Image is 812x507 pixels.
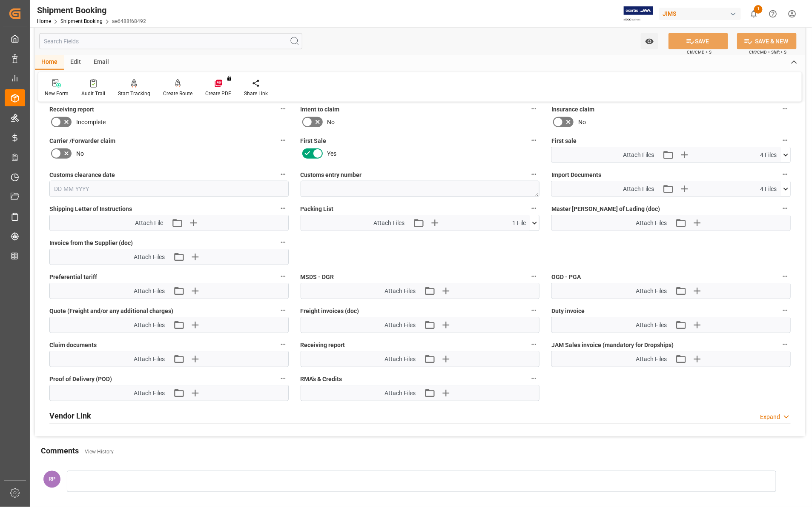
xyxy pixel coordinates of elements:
h2: Vendor Link [49,410,91,422]
div: Expand [760,413,780,422]
span: 4 Files [760,185,777,194]
span: Incomplete [76,118,106,127]
span: Ctrl/CMD + S [687,49,712,55]
span: First sale [551,137,577,145]
span: Attach Files [636,321,667,330]
button: Freight invoices (doc) [528,305,539,316]
button: OGD - PGA [780,271,791,282]
span: First Sale [301,137,327,145]
input: Search Fields [39,33,302,49]
span: Yes [327,149,337,158]
span: OGD - PGA [551,273,581,282]
button: Preferential tariff [278,271,289,282]
span: No [327,118,335,127]
span: Attach Files [384,389,416,398]
a: Home [37,18,51,24]
a: Shipment Booking [60,18,103,24]
span: Carrier /Forwarder claim [49,137,115,145]
button: First Sale [528,135,539,146]
div: Audit Trail [81,90,105,97]
span: Receiving report [49,105,94,114]
a: View History [85,449,114,455]
button: open menu [641,33,658,49]
span: Attach Files [373,219,405,228]
span: Attach Files [623,151,654,160]
div: Create Route [163,90,192,97]
span: Attach Files [384,287,416,296]
div: Edit [64,55,87,70]
div: Home [35,55,64,70]
button: show 1 new notifications [744,4,763,23]
button: First sale [780,135,791,146]
span: Intent to claim [301,105,340,114]
span: No [76,149,84,158]
span: Shipping Letter of Instructions [49,205,132,214]
span: Attach File [135,219,163,228]
span: Duty invoice [551,307,585,316]
span: 1 File [512,219,526,228]
span: Proof of Delivery (POD) [49,375,112,384]
button: Proof of Delivery (POD) [278,373,289,384]
span: Packing List [301,205,334,214]
span: Freight invoices (doc) [301,307,359,316]
div: Start Tracking [118,90,150,97]
button: RMA's & Credits [528,373,539,384]
button: JAM Sales invoice (mandatory for Dropships) [780,339,791,350]
div: JIMS [659,8,741,20]
span: Attach Files [384,321,416,330]
div: Share Link [244,90,268,97]
button: Intent to claim [528,103,539,114]
img: Exertis%20JAM%20-%20Email%20Logo.jpg_1722504956.jpg [624,6,653,21]
span: Quote (Freight and/or any additional charges) [49,307,173,316]
button: Receiving report [278,103,289,114]
span: RP [49,476,55,482]
span: Ctrl/CMD + Shift + S [749,49,786,55]
button: SAVE & NEW [737,33,797,49]
span: Attach Files [134,355,165,364]
span: Invoice from the Supplier (doc) [49,239,133,248]
button: Duty invoice [780,305,791,316]
button: Carrier /Forwarder claim [278,135,289,146]
span: Attach Files [134,321,165,330]
span: 1 [754,5,763,14]
button: Shipping Letter of Instructions [278,203,289,214]
span: Attach Files [636,219,667,228]
span: JAM Sales invoice (mandatory for Dropships) [551,341,674,350]
div: New Form [45,90,69,97]
div: Email [87,55,115,70]
button: MSDS - DGR [528,271,539,282]
button: Invoice from the Supplier (doc) [278,237,289,248]
button: Claim documents [278,339,289,350]
span: Attach Files [636,355,667,364]
span: No [578,118,586,127]
button: JIMS [659,6,744,22]
input: DD-MM-YYYY [49,181,289,197]
span: Import Documents [551,171,601,179]
button: Help Center [763,4,783,23]
span: Customs entry number [301,171,362,179]
span: Attach Files [623,185,654,194]
span: Master [PERSON_NAME] of Lading (doc) [551,205,660,214]
span: Attach Files [636,287,667,296]
span: Customs clearance date [49,171,115,179]
button: Quote (Freight and/or any additional charges) [278,305,289,316]
h2: Comments [41,445,79,457]
button: Customs clearance date [278,169,289,180]
button: Insurance claim [780,103,791,114]
span: Attach Files [134,389,165,398]
span: Claim documents [49,341,97,350]
span: 4 Files [760,151,777,160]
div: Shipment Booking [37,4,146,17]
span: Preferential tariff [49,273,97,282]
button: Receiving report [528,339,539,350]
span: RMA's & Credits [301,375,342,384]
button: Master [PERSON_NAME] of Lading (doc) [780,203,791,214]
span: Insurance claim [551,105,594,114]
button: Import Documents [780,169,791,180]
button: SAVE [669,33,728,49]
span: Attach Files [134,253,165,262]
button: Customs entry number [528,169,539,180]
span: MSDS - DGR [301,273,334,282]
span: Attach Files [384,355,416,364]
span: Attach Files [134,287,165,296]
